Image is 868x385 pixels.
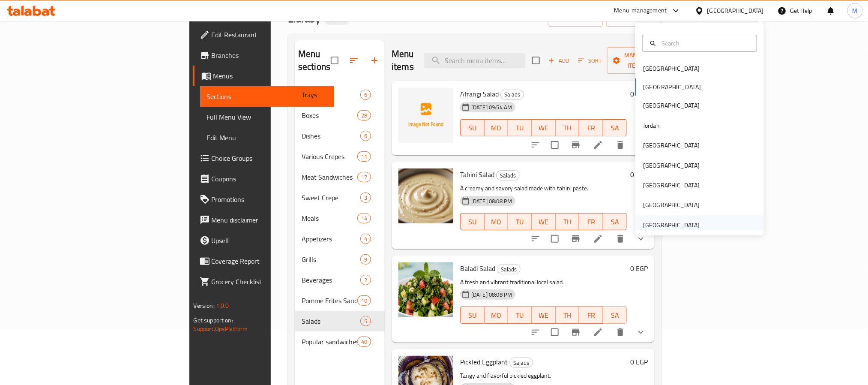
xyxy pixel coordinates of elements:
[360,90,371,100] div: items
[583,122,599,134] span: FR
[509,358,533,368] div: Salads
[468,103,515,111] span: [DATE] 09:54 AM
[361,132,371,140] span: 6
[302,234,360,244] span: Appetizers
[556,213,579,230] button: TH
[488,122,505,134] span: MO
[579,119,603,136] button: FR
[213,71,327,81] span: Menus
[566,135,586,155] button: Branch-specific-item
[535,216,552,228] span: WE
[357,337,371,347] div: items
[193,24,334,45] a: Edit Restaurant
[460,370,627,381] p: Tangy and flavorful pickled eggplant.
[545,54,572,67] span: Add item
[460,277,627,288] p: A fresh and vibrant traditional local salad.
[302,90,360,100] div: Trays
[636,327,646,337] svg: Show Choices
[603,119,627,136] button: SA
[643,200,700,210] div: [GEOGRAPHIC_DATA]
[464,309,481,322] span: SU
[610,135,631,155] button: delete
[424,53,525,68] input: search
[295,105,385,126] div: Boxes28
[193,251,334,271] a: Coverage Report
[194,315,233,326] span: Get support on:
[194,323,248,334] a: Support.OpsPlatform
[614,50,658,71] span: Manage items
[485,119,508,136] button: MO
[295,81,385,355] nav: Menu sections
[485,213,508,230] button: MO
[398,88,453,143] img: Afrangi Salad
[212,174,327,184] span: Coupons
[643,220,700,230] div: [GEOGRAPHIC_DATA]
[593,140,603,150] a: Edit menu item
[488,309,505,322] span: MO
[501,90,524,99] span: Salads
[512,122,528,134] span: TU
[295,331,385,352] div: Popular sandwiches40
[631,135,651,155] button: show more
[302,151,357,162] span: Various Crepes
[302,213,357,223] span: Meals
[207,132,327,143] span: Edit Menu
[610,322,631,343] button: delete
[631,229,651,249] button: show more
[295,249,385,270] div: Grills9
[295,167,385,187] div: Meat Sandwiches17
[392,48,414,73] h2: Menu items
[603,213,627,230] button: SA
[853,6,858,15] span: M
[212,50,327,60] span: Branches
[488,216,505,228] span: MO
[193,271,334,292] a: Grocery Checklist
[302,275,360,285] span: Beverages
[357,151,371,162] div: items
[460,183,627,194] p: A creamy and savory salad made with tahini paste.
[361,276,371,284] span: 2
[295,126,385,146] div: Dishes6
[572,54,607,67] span: Sort items
[535,309,552,322] span: WE
[360,254,371,265] div: items
[212,194,327,205] span: Promotions
[193,230,334,251] a: Upsell
[212,235,327,246] span: Upsell
[357,213,371,223] div: items
[360,275,371,285] div: items
[643,64,700,73] div: [GEOGRAPHIC_DATA]
[559,216,576,228] span: TH
[460,262,495,275] span: Baladi Salad
[525,135,546,155] button: sort-choices
[546,230,564,248] span: Select to update
[485,307,508,324] button: MO
[460,168,494,181] span: Tahini Salad
[302,295,357,306] span: Pomme Frites Sandwiches
[583,216,599,228] span: FR
[535,122,552,134] span: WE
[559,122,576,134] span: TH
[566,322,586,343] button: Branch-specific-item
[302,131,360,141] div: Dishes
[497,264,521,274] div: Salads
[636,234,646,244] svg: Show Choices
[357,172,371,182] div: items
[398,262,453,317] img: Baladi Salad
[508,213,532,230] button: TU
[212,256,327,266] span: Coverage Report
[295,208,385,229] div: Meals14
[302,110,357,120] div: Boxes
[508,119,532,136] button: TU
[658,39,751,48] input: Search
[512,216,528,228] span: TU
[579,307,603,324] button: FR
[302,254,360,265] div: Grills
[643,180,700,190] div: [GEOGRAPHIC_DATA]
[593,327,603,337] a: Edit menu item
[212,30,327,40] span: Edit Restaurant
